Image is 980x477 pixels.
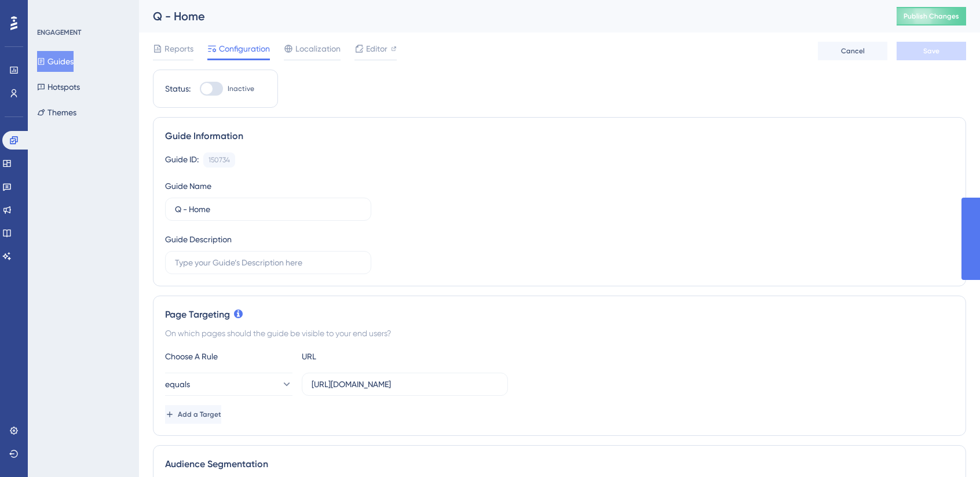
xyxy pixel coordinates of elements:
[165,405,221,424] button: Add a Target
[165,152,199,168] div: Guide ID:
[209,155,230,165] div: 150734
[175,203,361,216] input: Type your Guide’s Name here
[366,42,387,56] span: Editor
[904,12,959,21] span: Publish Changes
[165,129,954,143] div: Guide Information
[164,42,193,56] span: Reports
[897,42,966,60] button: Save
[165,377,190,391] span: equals
[165,457,954,471] div: Audience Segmentation
[165,232,232,246] div: Guide Description
[37,102,76,123] button: Themes
[228,84,254,93] span: Inactive
[165,349,292,363] div: Choose A Rule
[178,410,221,419] span: Add a Target
[295,42,341,56] span: Localization
[37,28,81,37] div: ENGAGEMENT
[302,349,429,363] div: URL
[37,77,80,97] button: Hotspots
[37,51,74,72] button: Guides
[931,431,966,466] iframe: UserGuiding AI Assistant Launcher
[153,8,868,24] div: Q - Home
[923,46,939,56] span: Save
[841,46,865,56] span: Cancel
[165,82,191,96] div: Status:
[175,256,361,269] input: Type your Guide’s Description here
[165,308,954,322] div: Page Targeting
[897,7,966,26] button: Publish Changes
[818,42,887,60] button: Cancel
[219,42,270,56] span: Configuration
[165,179,211,193] div: Guide Name
[165,373,292,396] button: equals
[165,326,954,340] div: On which pages should the guide be visible to your end users?
[312,378,498,391] input: yourwebsite.com/path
